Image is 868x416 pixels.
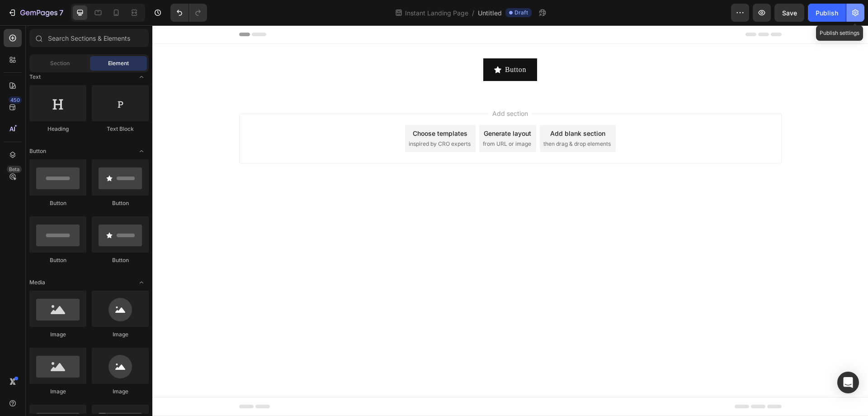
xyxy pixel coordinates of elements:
[29,147,46,155] span: Button
[29,278,45,287] span: Media
[92,199,149,207] div: Button
[29,73,41,81] span: Text
[478,8,502,18] span: Untitled
[170,4,207,22] div: Undo/Redo
[330,115,379,123] span: from URL or image
[353,38,374,50] p: Button
[808,4,846,22] button: Publish
[260,103,315,113] div: Choose templates
[108,59,129,67] span: Element
[7,166,22,173] div: Beta
[29,125,86,133] div: Heading
[134,144,149,158] span: Toggle open
[816,8,838,18] div: Publish
[837,372,859,393] div: Open Intercom Messenger
[398,103,453,113] div: Add blank section
[256,115,318,123] span: inspired by CRO experts
[29,199,86,207] div: Button
[331,103,379,113] div: Generate layout
[92,125,149,133] div: Text Block
[134,70,149,84] span: Toggle open
[134,275,149,290] span: Toggle open
[472,8,474,18] span: /
[403,8,470,18] span: Instant Landing Page
[336,83,379,93] span: Add section
[92,387,149,396] div: Image
[92,256,149,264] div: Button
[782,9,797,17] span: Save
[29,29,149,47] input: Search Sections & Elements
[92,330,149,339] div: Image
[59,7,63,18] p: 7
[29,330,86,339] div: Image
[152,25,868,416] iframe: Design area
[391,115,458,123] span: then drag & drop elements
[50,59,70,67] span: Section
[9,96,22,104] div: 450
[331,33,385,56] button: <p>Button</p>
[29,256,86,264] div: Button
[774,4,804,22] button: Save
[4,4,67,22] button: 7
[514,9,528,17] span: Draft
[29,387,86,396] div: Image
